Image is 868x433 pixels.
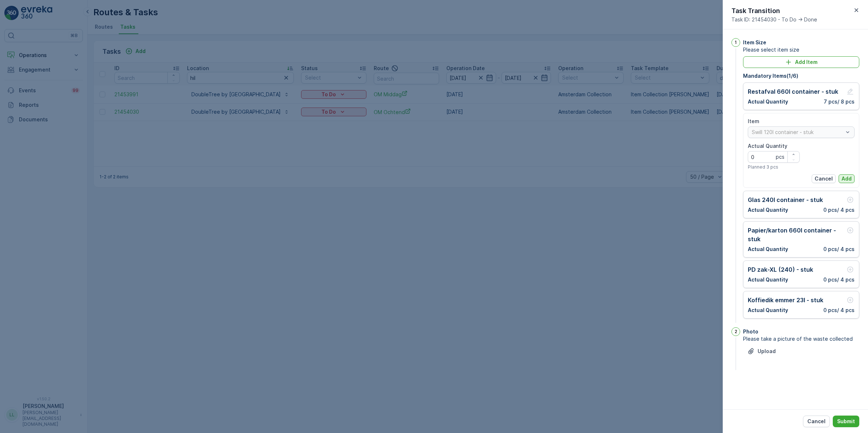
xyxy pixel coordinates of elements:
[743,72,859,80] p: Mandatory Items ( 1 / 6 )
[823,307,855,314] p: 0 pcs / 4 pcs
[823,276,855,283] p: 0 pcs / 4 pcs
[748,296,823,304] p: Koffiedik emmer 23l - stuk
[731,38,740,47] div: 1
[743,39,766,46] p: Item Size
[807,418,826,425] p: Cancel
[743,345,780,357] button: Upload File
[748,206,788,214] p: Actual Quantity
[743,56,859,68] button: Add Item
[776,153,784,161] p: pcs
[812,174,836,183] button: Cancel
[748,87,838,96] p: Restafval 660l container - stuk
[795,58,818,66] p: Add Item
[748,307,788,314] p: Actual Quantity
[833,416,859,427] button: Submit
[748,226,846,243] p: Papier/karton 660l container - stuk
[748,143,787,149] label: Actual Quantity
[748,195,823,204] p: Glas 240l container - stuk
[748,276,788,283] p: Actual Quantity
[823,246,855,253] p: 0 pcs / 4 pcs
[743,335,859,343] span: Please take a picture of the waste collected
[815,175,833,182] p: Cancel
[743,328,758,335] p: Photo
[748,265,813,274] p: PD zak-XL (240) - stuk
[758,348,776,355] p: Upload
[837,418,855,425] p: Submit
[731,6,817,16] p: Task Transition
[748,164,778,170] span: Planned 3 pcs
[748,118,759,124] label: Item
[839,174,855,183] button: Add
[841,175,852,182] p: Add
[748,98,788,105] p: Actual Quantity
[803,416,830,427] button: Cancel
[731,327,740,336] div: 2
[731,16,817,23] span: Task ID: 21454030 - To Do -> Done
[823,206,855,214] p: 0 pcs / 4 pcs
[824,98,855,105] p: 7 pcs / 8 pcs
[748,246,788,253] p: Actual Quantity
[743,46,859,53] span: Please select item size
